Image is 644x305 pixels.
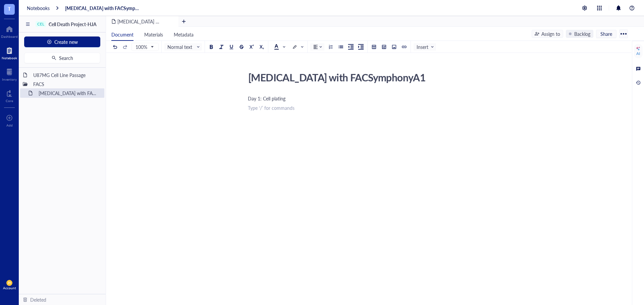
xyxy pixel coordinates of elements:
div: CEL [37,22,44,26]
a: Dashboard [1,24,18,39]
div: [MEDICAL_DATA] with FACSymphonyA1 [245,69,484,86]
div: Dashboard [1,34,18,39]
button: Share [596,30,616,38]
span: T [8,4,11,13]
a: Inventory [2,67,17,81]
span: Document [111,31,133,38]
span: Create new [54,39,78,45]
span: Insert [417,44,434,50]
span: Share [600,31,612,37]
span: 100% [136,44,153,50]
span: JH [8,281,11,285]
a: Core [6,88,13,103]
a: [MEDICAL_DATA] with FACSymphonyA1 [65,5,141,11]
div: Notebook [2,56,17,60]
div: Assign to [541,30,560,37]
span: Normal text [167,44,200,50]
span: Search [59,55,73,61]
div: U87MG Cell Line Passage [30,70,102,80]
div: Backlog [574,30,590,37]
div: Core [6,99,13,103]
div: Inventory [2,77,17,81]
span: Metadata [174,31,194,38]
div: [MEDICAL_DATA] with FACSymphonyA1 [36,88,102,98]
div: Add [6,123,13,127]
div: Account [3,286,16,290]
div: AI [636,51,640,56]
span: Cell Death Project-HJA [49,21,97,27]
a: Notebooks [27,5,50,11]
span: Day 1: Cell plating [248,95,285,102]
button: Search [24,53,100,63]
div: Deleted [30,296,46,303]
button: Create new [24,36,100,47]
a: Notebook [2,45,17,60]
span: Materials [144,31,163,38]
div: FACS [30,79,102,89]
